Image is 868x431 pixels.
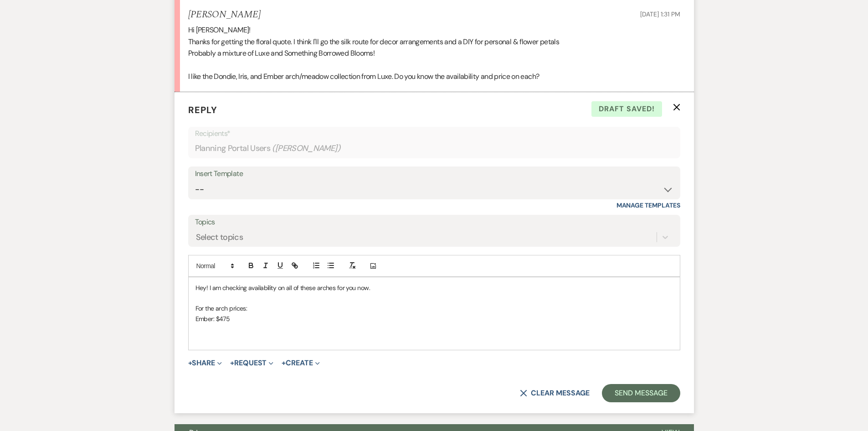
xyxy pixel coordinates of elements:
[188,9,261,21] h5: [PERSON_NAME]
[616,201,680,209] a: Manage Templates
[195,216,673,229] label: Topics
[195,303,673,313] p: For the arch prices:
[195,140,673,157] div: Planning Portal Users
[188,359,222,367] button: Share
[195,314,673,324] p: Ember: $475
[188,36,680,48] p: Thanks for getting the floral quote. I think I'll go the silk route for decor arrangements and a ...
[195,128,673,140] p: Recipients*
[230,359,234,367] span: +
[272,142,340,155] span: ( [PERSON_NAME] )
[188,24,680,36] p: Hi [PERSON_NAME]!
[640,10,680,18] span: [DATE] 1:31 PM
[230,359,273,367] button: Request
[196,231,243,244] div: Select topics
[188,359,192,367] span: +
[602,384,680,402] button: Send Message
[195,283,673,293] p: Hey! I am checking availability on all of these arches for you now.
[188,71,680,83] p: I like the Dondie, Iris, and Ember arch/meadow collection from Luxe. Do you know the availability...
[188,47,680,59] p: Probably a mixture of Luxe and Something Borrowed Blooms!
[282,359,286,367] span: +
[195,167,673,181] div: Insert Template
[520,389,589,397] button: Clear message
[282,359,319,367] button: Create
[188,104,217,116] span: Reply
[591,101,662,117] span: Draft saved!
